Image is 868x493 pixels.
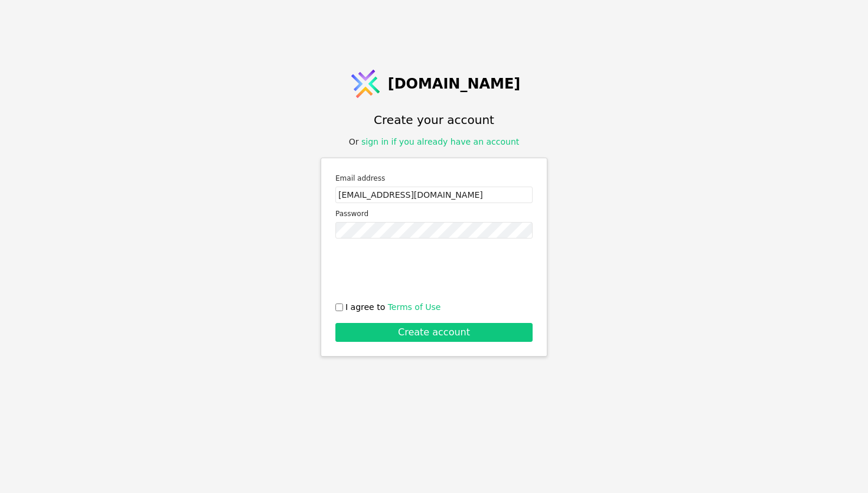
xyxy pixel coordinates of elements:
[335,323,533,342] button: Create account
[388,73,521,94] span: [DOMAIN_NAME]
[335,187,533,203] input: Email address
[361,137,519,146] a: sign in if you already have an account
[335,303,343,311] input: I agree to Terms of Use
[344,248,524,294] iframe: reCAPTCHA
[374,111,494,129] h1: Create your account
[345,301,440,314] span: I agree to
[335,222,533,239] input: Password
[349,136,520,148] div: Or
[335,172,533,184] label: Email address
[388,302,441,312] a: Terms of Use
[335,208,533,220] label: Password
[348,66,521,102] a: [DOMAIN_NAME]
